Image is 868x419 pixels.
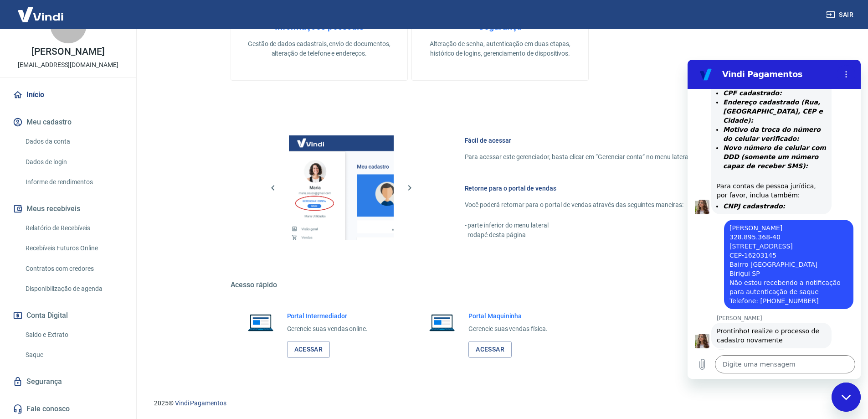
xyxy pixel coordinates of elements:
a: Início [11,85,125,105]
a: Acessar [287,341,330,358]
h5: Acesso rápido [231,280,770,290]
button: Conta Digital [11,305,125,326]
a: Dados de login [22,153,125,171]
p: Você poderá retornar para o portal de vendas através das seguintes maneiras: [465,200,748,210]
a: Saque [22,346,125,364]
img: Vindi [11,0,70,28]
p: [EMAIL_ADDRESS][DOMAIN_NAME] [18,60,118,70]
p: Gerencie suas vendas física. [468,324,548,334]
p: Gerencie suas vendas online. [287,324,368,334]
p: - parte inferior do menu lateral [465,221,748,230]
button: Sair [824,6,857,23]
h6: Portal Maquininha [468,311,548,321]
iframe: Janela de mensagens [688,60,861,379]
p: 2025 © [154,398,846,408]
h6: Fácil de acessar [465,136,748,145]
a: Disponibilização de agenda [22,279,125,298]
a: Acessar [468,341,512,358]
p: Gestão de dados cadastrais, envio de documentos, alteração de telefone e endereços. [246,39,393,58]
button: Meu cadastro [11,112,125,132]
img: Imagem de um notebook aberto [241,311,280,333]
a: Saldo e Extrato [22,326,125,344]
a: Fale conosco [11,399,125,419]
a: Recebíveis Futuros Online [22,239,125,258]
a: Vindi Pagamentos [175,399,226,407]
iframe: Botão para abrir a janela de mensagens, conversa em andamento [832,383,861,412]
a: Contratos com credores [22,259,125,278]
a: Informe de rendimentos [22,173,125,191]
p: [PERSON_NAME] [31,47,104,57]
a: Segurança [11,372,125,392]
h6: Portal Intermediador [287,311,368,321]
a: Relatório de Recebíveis [22,219,125,238]
button: Meus recebíveis [11,199,125,219]
h6: Retorne para o portal de vendas [465,184,748,193]
p: - rodapé desta página [465,230,748,240]
p: Alteração de senha, autenticação em duas etapas, histórico de logins, gerenciamento de dispositivos. [426,39,574,58]
p: Para acessar este gerenciador, basta clicar em “Gerenciar conta” no menu lateral do portal de ven... [465,152,748,162]
img: Imagem da dashboard mostrando o botão de gerenciar conta na sidebar no lado esquerdo [289,135,394,240]
img: Imagem de um notebook aberto [423,311,461,333]
a: Dados da conta [22,132,125,151]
